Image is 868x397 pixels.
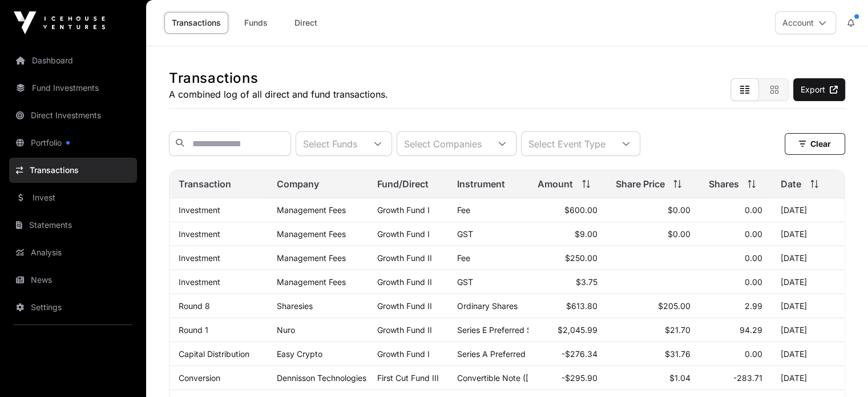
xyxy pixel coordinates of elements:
[457,325,548,335] span: Series E Preferred Stock
[9,103,137,128] a: Direct Investments
[772,366,845,390] td: [DATE]
[179,301,210,311] a: Round 8
[772,342,845,366] td: [DATE]
[283,12,329,34] a: Direct
[9,240,137,265] a: Analysis
[179,325,208,335] a: Round 1
[277,205,359,215] p: Management Fees
[745,205,762,215] span: 0.00
[296,132,364,155] div: Select Funds
[772,246,845,270] td: [DATE]
[377,229,430,239] a: Growth Fund I
[793,78,845,101] a: Export
[179,253,220,263] a: Investment
[528,270,607,294] td: $3.75
[277,177,319,191] span: Company
[522,132,612,155] div: Select Event Type
[528,342,607,366] td: -$276.34
[664,349,690,359] span: $31.76
[528,294,607,318] td: $613.80
[277,301,313,311] a: Sharesies
[457,373,555,383] span: Convertible Note ([DATE])
[457,349,550,359] span: Series A Preferred Share
[9,267,137,292] a: News
[745,349,762,359] span: 0.00
[528,318,607,342] td: $2,045.99
[775,11,836,34] button: Account
[811,342,868,397] iframe: Chat Widget
[397,132,488,155] div: Select Companies
[179,205,220,215] a: Investment
[277,349,322,359] a: Easy Crypto
[9,158,137,183] a: Transactions
[377,325,432,335] a: Growth Fund II
[9,295,137,320] a: Settings
[377,373,439,383] a: First Cut Fund III
[233,12,278,34] a: Funds
[179,229,220,239] a: Investment
[169,87,388,101] p: A combined log of all direct and fund transactions.
[9,130,137,155] a: Portfolio
[785,133,845,155] button: Clear
[667,205,690,215] span: $0.00
[277,229,359,239] p: Management Fees
[657,301,690,311] span: $205.00
[772,222,845,246] td: [DATE]
[664,325,690,335] span: $21.70
[179,277,220,287] a: Investment
[377,349,430,359] a: Growth Fund I
[772,318,845,342] td: [DATE]
[179,177,231,191] span: Transaction
[457,277,473,287] span: GST
[377,205,430,215] a: Growth Fund I
[772,270,845,294] td: [DATE]
[745,301,762,311] span: 2.99
[179,349,249,359] a: Capital Distribution
[277,325,295,335] a: Nuro
[772,198,845,222] td: [DATE]
[179,373,220,383] a: Conversion
[667,229,690,239] span: $0.00
[9,212,137,238] a: Statements
[457,301,518,311] span: Ordinary Shares
[457,253,470,263] span: Fee
[528,222,607,246] td: $9.00
[457,229,473,239] span: GST
[9,48,137,73] a: Dashboard
[169,69,388,87] h1: Transactions
[745,229,762,239] span: 0.00
[669,373,690,383] span: $1.04
[772,294,845,318] td: [DATE]
[528,366,607,390] td: -$295.90
[377,277,432,287] a: Growth Fund II
[745,253,762,263] span: 0.00
[9,185,137,210] a: Invest
[538,177,573,191] span: Amount
[528,246,607,270] td: $250.00
[277,253,359,263] p: Management Fees
[377,253,432,263] a: Growth Fund II
[277,373,366,383] a: Dennisson Technologies
[740,325,762,335] span: 94.29
[277,277,359,287] p: Management Fees
[377,301,432,311] a: Growth Fund II
[781,177,801,191] span: Date
[377,177,429,191] span: Fund/Direct
[745,277,762,287] span: 0.00
[9,75,137,101] a: Fund Investments
[457,205,470,215] span: Fee
[615,177,664,191] span: Share Price
[164,12,228,34] a: Transactions
[457,177,505,191] span: Instrument
[708,177,738,191] span: Shares
[733,373,762,383] span: -283.71
[14,11,105,34] img: Icehouse Ventures Logo
[528,198,607,222] td: $600.00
